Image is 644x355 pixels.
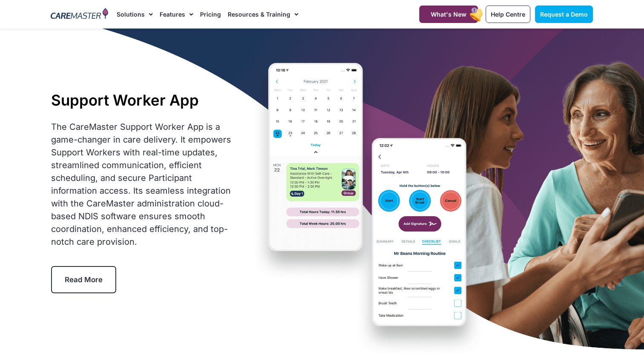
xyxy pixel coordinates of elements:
div: The CareMaster Support Worker App is a game-changer in care delivery. It empowers Support Workers... [51,120,235,248]
span: Request a Demo [540,11,588,18]
h1: Support Worker App [51,91,235,109]
a: Request a Demo [535,6,593,23]
img: CareMaster Logo [51,8,108,21]
span: Read More [65,275,103,284]
a: Help Centre [486,6,530,23]
span: What's New [431,11,467,18]
a: Read More [51,266,116,293]
span: Help Centre [491,11,525,18]
a: What's New [419,6,478,23]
